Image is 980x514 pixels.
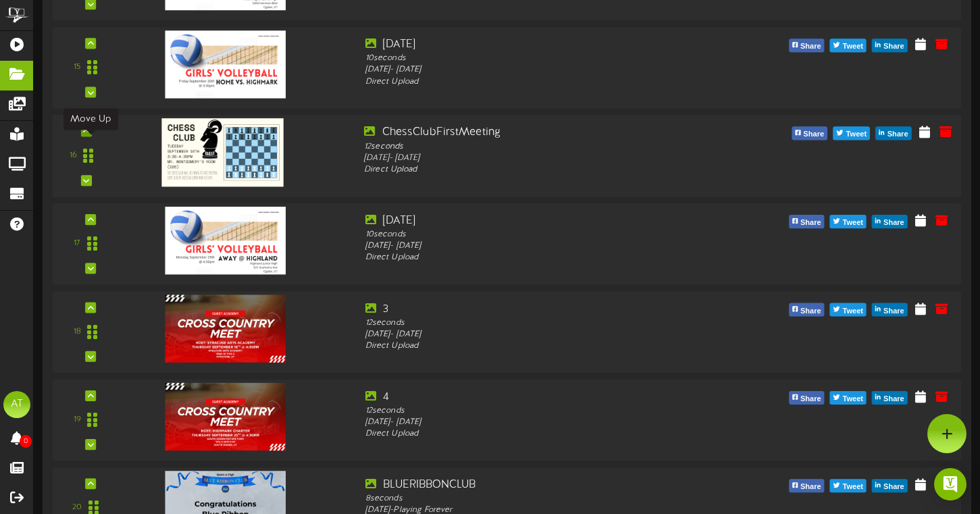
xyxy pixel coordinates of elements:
div: [DATE] [365,213,723,229]
div: 12 seconds [364,140,726,152]
button: Share [872,480,908,493]
img: 67e6132f-0688-4b74-b664-76585900b649.png [161,118,283,186]
span: Tweet [840,215,866,230]
button: Share [789,215,825,228]
button: Share [872,215,908,228]
button: Tweet [830,480,867,493]
span: 0 [20,435,32,448]
div: Open Intercom Messenger [934,468,966,500]
div: [DATE] - [DATE] [365,64,723,76]
span: Share [798,304,824,319]
span: Share [798,40,824,55]
img: 0dca7c36-7d79-4e25-b788-73a8dbf0193a.png [165,207,285,274]
span: Share [881,304,907,319]
span: Tweet [840,392,866,407]
span: Share [798,480,824,495]
button: Share [789,303,825,317]
div: 18 [74,326,81,338]
button: Tweet [830,391,867,405]
img: 47fa5f83-f902-4b7a-aca0-6bb93a32baca.png [165,294,285,362]
div: 19 [74,414,81,426]
button: Share [872,391,908,405]
span: Tweet [840,40,866,55]
span: Share [800,128,827,143]
button: Share [872,39,908,53]
div: 4 [365,390,723,405]
div: 20 [72,503,82,514]
div: ChessClubFirstMeeting [364,125,726,140]
span: Tweet [843,128,869,143]
span: Share [881,215,907,230]
div: Direct Upload [365,428,723,440]
span: Share [881,480,907,495]
div: 16 [70,150,77,161]
button: Tweet [830,39,867,53]
button: Share [789,391,825,405]
div: [DATE] - [DATE] [365,329,723,340]
div: [DATE] - [DATE] [365,240,723,252]
span: Share [881,392,907,407]
div: 10 seconds [365,53,723,64]
div: Direct Upload [365,252,723,263]
div: Direct Upload [365,340,723,352]
div: [DATE] - [DATE] [365,417,723,428]
div: 10 seconds [365,229,723,240]
span: Tweet [840,304,866,319]
button: Tweet [830,215,867,228]
span: Share [798,215,824,230]
button: Share [789,39,825,53]
div: [DATE] - [DATE] [364,153,726,164]
span: Tweet [840,480,866,495]
div: Direct Upload [364,164,726,176]
div: 12 seconds [365,317,723,328]
div: 17 [74,238,80,250]
div: BLUERIBBONCLUB [365,478,723,493]
div: 8 seconds [365,493,723,505]
img: 5bc8eef2-9c4b-4083-ab8d-4c30bac6ff12.png [165,383,285,451]
button: Tweet [833,127,870,140]
button: Share [872,303,908,317]
span: Share [885,128,911,143]
img: 59035cac-918a-4222-84e8-8ae5ba498c94.png [165,30,285,98]
button: Share [789,480,825,493]
div: Direct Upload [365,76,723,88]
div: 3 [365,301,723,317]
span: Share [798,392,824,407]
div: [DATE] [365,37,723,53]
button: Tweet [830,303,867,317]
button: Share [792,127,827,140]
div: AT [3,391,30,418]
span: Share [881,40,907,55]
div: 12 seconds [365,405,723,417]
div: 15 [74,62,80,74]
button: Share [875,127,911,140]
